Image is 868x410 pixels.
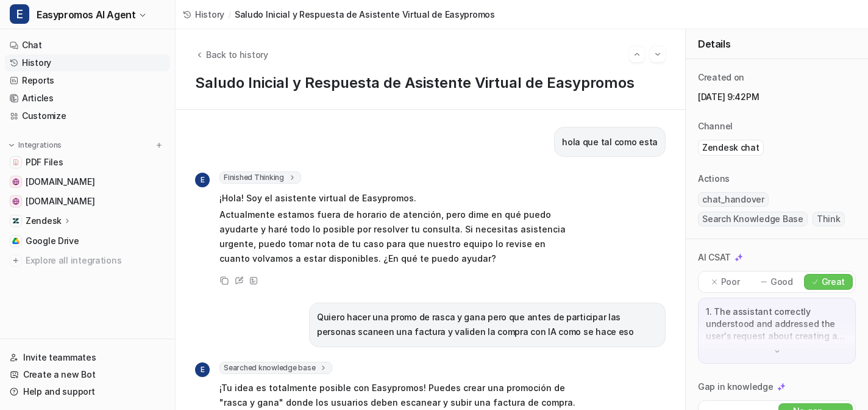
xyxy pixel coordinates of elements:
[235,8,495,21] span: Saludo Inicial y Respuesta de Asistente Virtual de Easypromos
[155,141,163,149] img: menu_add.svg
[219,207,576,266] p: Actualmente estamos fuera de horario de atención, pero dime en qué puedo ayudarte y haré todo lo ...
[195,8,224,21] span: History
[26,195,94,207] span: [DOMAIN_NAME]
[26,176,94,188] span: [DOMAIN_NAME]
[10,4,29,24] span: E
[37,6,135,23] span: Easypromos AI Agent
[317,310,658,339] p: Quiero hacer una promo de rasca y gana pero que antes de participar las personas scaneen una fact...
[629,46,645,62] button: Go to previous session
[5,37,170,54] a: Chat
[721,276,740,288] p: Poor
[5,193,170,210] a: www.easypromosapp.com[DOMAIN_NAME]
[822,276,845,288] p: Great
[5,232,170,250] a: Google DriveGoogle Drive
[7,141,16,149] img: expand menu
[5,252,170,269] a: Explore all integrations
[686,29,868,59] div: Details
[698,91,856,103] p: [DATE] 9:42PM
[5,90,170,107] a: Articles
[195,173,210,187] span: E
[650,46,666,62] button: Go to next session
[26,156,63,168] span: PDF Files
[5,383,170,400] a: Help and support
[698,381,774,393] p: Gap in knowledge
[5,107,170,124] a: Customize
[195,74,666,92] h1: Saludo Inicial y Respuesta de Asistente Virtual de Easypromos
[195,362,210,377] span: E
[698,251,731,264] p: AI CSAT
[698,120,733,132] p: Channel
[698,173,730,185] p: Actions
[195,48,268,61] button: Back to history
[26,215,62,227] p: Zendesk
[653,49,662,60] img: Next session
[12,198,20,205] img: www.easypromosapp.com
[10,254,22,267] img: explore all integrations
[18,140,62,150] p: Integrations
[12,237,20,245] img: Google Drive
[5,139,65,151] button: Integrations
[219,171,301,184] span: Finished Thinking
[698,212,808,226] span: Search Knowledge Base
[773,347,781,356] img: down-arrow
[206,48,268,61] span: Back to history
[698,71,744,84] p: Created on
[770,276,793,288] p: Good
[219,362,332,374] span: Searched knowledge base
[706,306,848,342] p: 1. The assistant correctly understood and addressed the user's request about creating a 'rasca y ...
[5,366,170,383] a: Create a new Bot
[5,173,170,190] a: easypromos-apiref.redoc.ly[DOMAIN_NAME]
[562,135,658,149] p: hola que tal como esta
[183,8,224,21] a: History
[813,212,845,226] span: Think
[5,349,170,366] a: Invite teammates
[5,54,170,71] a: History
[219,191,576,206] p: ¡Hola! Soy el asistente virtual de Easypromos.
[12,159,20,166] img: PDF Files
[702,142,759,154] p: Zendesk chat
[228,8,231,21] span: /
[12,178,20,185] img: easypromos-apiref.redoc.ly
[5,154,170,171] a: PDF FilesPDF Files
[26,235,79,247] span: Google Drive
[12,217,20,225] img: Zendesk
[5,72,170,89] a: Reports
[633,49,641,60] img: Previous session
[698,192,769,207] span: chat_handover
[26,251,165,270] span: Explore all integrations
